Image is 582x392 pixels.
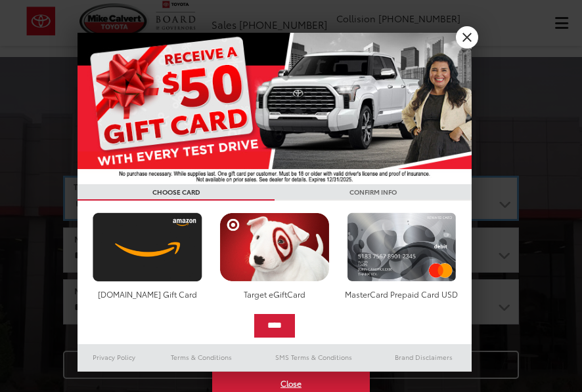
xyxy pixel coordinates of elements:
[78,349,151,365] a: Privacy Policy
[216,288,332,300] div: Target eGiftCard
[344,212,460,282] img: mastercard.png
[376,349,472,365] a: Brand Disclaimers
[216,212,332,282] img: targetcard.png
[78,33,472,184] img: 55838_top_625864.jpg
[275,184,472,201] h3: CONFIRM INFO
[252,349,376,365] a: SMS Terms & Conditions
[89,288,206,300] div: [DOMAIN_NAME] Gift Card
[78,184,275,201] h3: CHOOSE CARD
[344,288,460,300] div: MasterCard Prepaid Card USD
[151,349,252,365] a: Terms & Conditions
[89,212,206,282] img: amazoncard.png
